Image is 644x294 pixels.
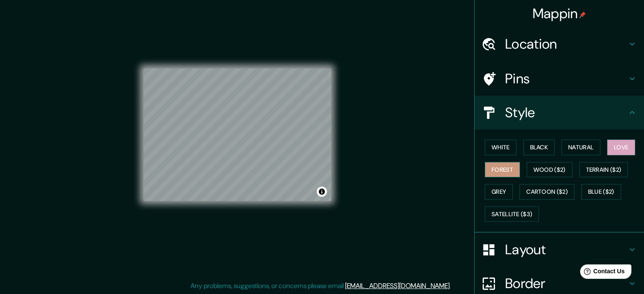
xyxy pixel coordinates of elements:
[475,96,644,129] div: Style
[561,140,600,155] button: Natural
[523,140,555,155] button: Black
[475,62,644,96] div: Pins
[317,187,327,197] button: Toggle attribution
[505,275,627,292] h4: Border
[607,140,635,155] button: Love
[485,184,513,200] button: Grey
[579,162,628,178] button: Terrain ($2)
[520,184,575,200] button: Cartoon ($2)
[569,261,635,285] iframe: Help widget launcher
[581,184,621,200] button: Blue ($2)
[579,11,586,18] img: pin-icon.png
[505,241,627,258] h4: Layout
[191,281,451,291] p: Any problems, suggestions, or concerns please email .
[475,233,644,267] div: Layout
[505,70,627,87] h4: Pins
[452,281,454,291] div: .
[451,281,452,291] div: .
[533,5,586,22] h4: Mappin
[505,36,627,52] h4: Location
[505,104,627,121] h4: Style
[527,162,572,178] button: Wood ($2)
[144,69,331,201] canvas: Map
[475,27,644,61] div: Location
[485,140,517,155] button: White
[485,206,539,222] button: Satellite ($3)
[485,162,520,178] button: Forest
[345,281,450,290] a: [EMAIL_ADDRESS][DOMAIN_NAME]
